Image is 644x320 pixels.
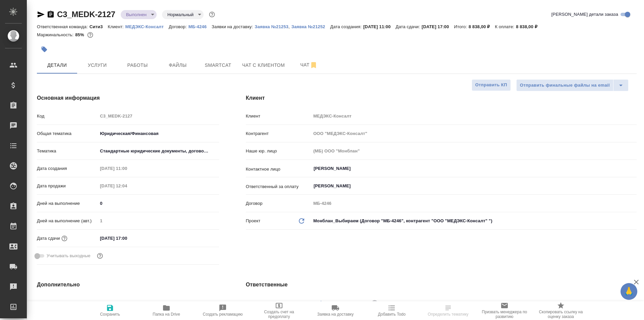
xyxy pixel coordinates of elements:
[212,24,255,29] p: Заявки на доставку:
[475,81,507,89] span: Отправить КП
[330,24,363,29] p: Дата создания:
[169,24,189,29] p: Договор:
[311,215,637,227] div: Монблан_Выбираем (Договор "МБ-4246", контрагент "ООО "МЕДЭКС-Консалт" ")
[86,31,95,39] button: 1117.92 RUB;
[47,253,91,259] span: Учитывать выходные
[98,111,219,121] input: Пустое поле
[533,301,589,320] button: Скопировать ссылку на оценку заказа
[125,24,169,29] p: МЕДЭКС-Консалт
[396,24,422,29] p: Дата сдачи:
[472,79,511,91] button: Отправить КП
[255,24,288,30] button: Заявка №21253
[516,79,629,91] div: split button
[422,24,454,29] p: [DATE] 17:00
[82,301,138,320] button: Сохранить
[208,10,216,19] button: Доп статусы указывают на важность/срочность заказа
[428,312,468,317] span: Определить тематику
[108,24,125,29] p: Клиент:
[138,301,195,320] button: Папка на Drive
[251,301,307,320] button: Создать счет на предоплату
[125,24,169,29] a: МЕДЭКС-Консалт
[57,10,115,19] a: C3_MEDK-2127
[516,79,613,91] button: Отправить финальные файлы на email
[454,24,469,29] p: Итого:
[47,10,55,18] button: Скопировать ссылку
[633,185,634,187] button: Open
[311,111,637,121] input: Пустое поле
[189,24,212,29] a: МБ-4246
[255,24,288,29] p: Заявка №21253
[633,168,634,169] button: Open
[516,24,542,29] p: 8 838,00 ₽
[37,32,75,37] p: Маржинальность:
[203,312,243,317] span: Создать рекламацию
[313,295,329,311] button: Добавить менеджера
[246,183,311,190] p: Ответственный за оплату
[288,24,291,29] p: ,
[98,233,156,243] input: ✎ Введи что-нибудь
[121,10,157,19] div: Выполнен
[37,24,90,29] p: Ответственная команда:
[81,61,113,70] span: Услуги
[311,146,637,156] input: Пустое поле
[551,11,618,18] span: [PERSON_NAME] детали заказа
[98,164,156,173] input: Пустое поле
[41,61,73,70] span: Детали
[162,10,204,19] div: Выполнен
[332,300,373,307] span: [PERSON_NAME]
[310,61,318,69] svg: Отписаться
[37,218,98,224] p: Дней на выполнение (авт.)
[246,218,261,224] p: Проект
[480,310,529,319] span: Призвать менеджера по развитию
[363,24,396,29] p: [DATE] 11:00
[623,284,635,299] span: 🙏
[202,61,234,70] span: Smartcat
[37,42,52,57] button: Добавить тэг
[90,24,108,29] p: Сити3
[246,200,311,207] p: Договор
[255,310,303,319] span: Создать счет на предоплату
[98,216,219,226] input: Пустое поле
[476,301,533,320] button: Призвать менеджера по развитию
[537,310,585,319] span: Скопировать ссылку на оценку заказа
[98,198,219,208] input: ✎ Введи что-нибудь
[96,252,104,260] button: Выбери, если сб и вс нужно считать рабочими днями для выполнения заказа.
[162,61,194,70] span: Файлы
[75,32,86,37] p: 85%
[246,148,311,154] p: Наше юр. лицо
[37,165,98,172] p: Дата создания
[495,24,516,29] p: К оплате:
[332,299,380,307] div: [PERSON_NAME]
[121,61,154,70] span: Работы
[37,200,98,207] p: Дней на выполнение
[37,94,219,102] h4: Основная информация
[293,61,325,69] span: Чат
[242,61,285,70] span: Чат с клиентом
[621,283,637,300] button: 🙏
[37,281,219,289] h4: Дополнительно
[37,235,60,242] p: Дата сдачи
[311,129,637,138] input: Пустое поле
[37,183,98,189] p: Дата продажи
[37,148,98,154] p: Тематика
[98,181,156,191] input: Пустое поле
[124,12,149,17] button: Выполнен
[311,198,637,208] input: Пустое поле
[153,312,180,317] span: Папка на Drive
[246,301,311,307] p: Клиентские менеджеры
[60,234,69,243] button: Если добавить услуги и заполнить их объемом, то дата рассчитается автоматически
[246,281,637,289] h4: Ответственные
[520,82,610,89] span: Отправить финальные файлы на email
[189,24,212,29] p: МБ-4246
[469,24,495,29] p: 8 838,00 ₽
[317,312,354,317] span: Заявка на доставку
[37,10,45,18] button: Скопировать ссылку для ЯМессенджера
[246,130,311,137] p: Контрагент
[37,113,98,120] p: Код
[165,12,196,17] button: Нормальный
[378,312,406,317] span: Добавить Todo
[246,113,311,120] p: Клиент
[307,301,364,320] button: Заявка на доставку
[291,24,330,30] button: Заявка №21252
[98,145,219,157] div: Стандартные юридические документы, договоры, уставы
